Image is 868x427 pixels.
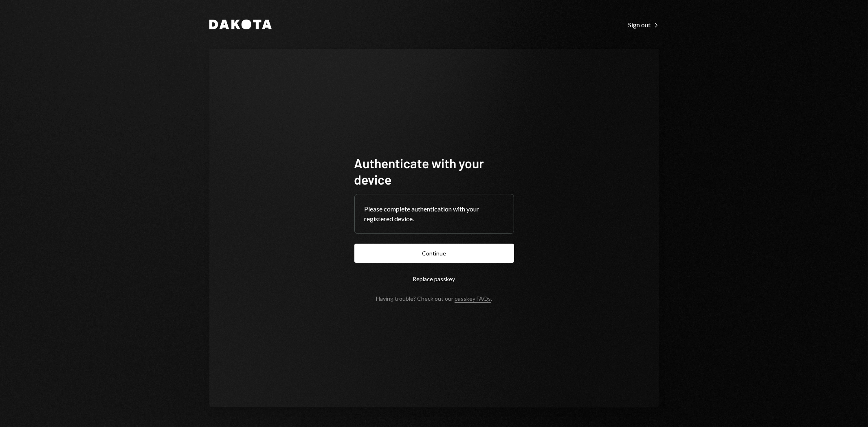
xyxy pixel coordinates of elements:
[365,204,504,224] div: Please complete authentication with your registered device.
[354,244,514,263] button: Continue
[354,155,514,187] h1: Authenticate with your device
[376,295,492,302] div: Having trouble? Check out our .
[628,21,659,29] div: Sign out
[628,20,659,29] a: Sign out
[455,295,491,303] a: passkey FAQs
[354,269,514,288] button: Replace passkey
